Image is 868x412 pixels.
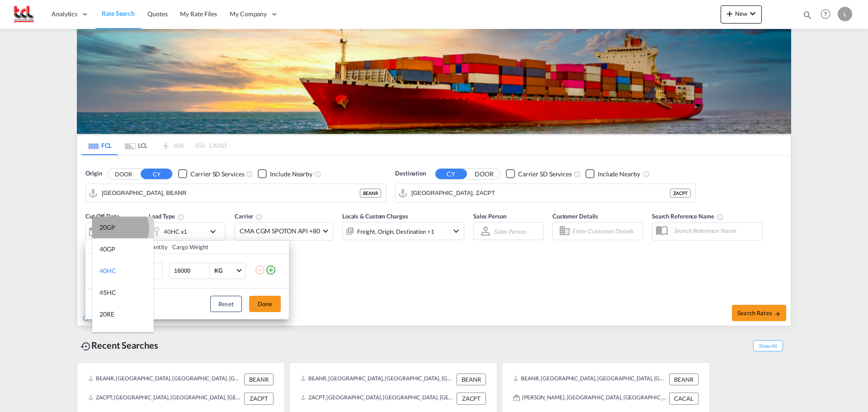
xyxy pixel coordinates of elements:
[99,245,115,254] div: 40GP
[99,223,115,232] div: 20GP
[99,288,116,297] div: 45HC
[99,331,114,341] div: 40RE
[99,266,116,275] div: 40HC
[99,310,114,319] div: 20RE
